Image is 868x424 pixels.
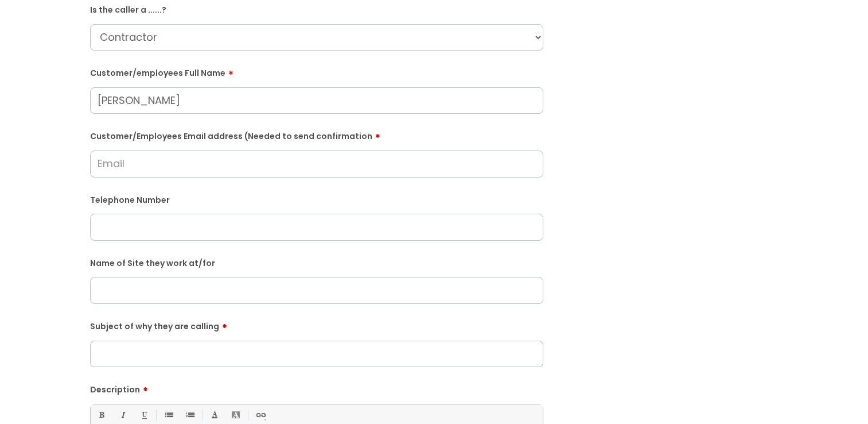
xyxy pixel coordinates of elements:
a: Back Color [228,408,243,422]
a: 1. Ordered List (Ctrl-Shift-8) [182,408,197,422]
label: Subject of why they are calling [90,318,543,332]
a: Bold (Ctrl-B) [94,408,108,422]
label: Is the caller a ......? [90,3,543,15]
label: Customer/Employees Email address (Needed to send confirmation [90,128,543,141]
label: Telephone Number [90,193,543,205]
label: Customer/employees Full Name [90,64,543,78]
label: Name of Site they work at/for [90,256,543,268]
input: Email [90,151,543,177]
a: Underline(Ctrl-U) [137,408,151,422]
a: Link [253,408,267,422]
a: • Unordered List (Ctrl-Shift-7) [161,408,176,422]
a: Font Color [207,408,221,422]
a: Italic (Ctrl-I) [115,408,130,422]
label: Description [90,381,543,395]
